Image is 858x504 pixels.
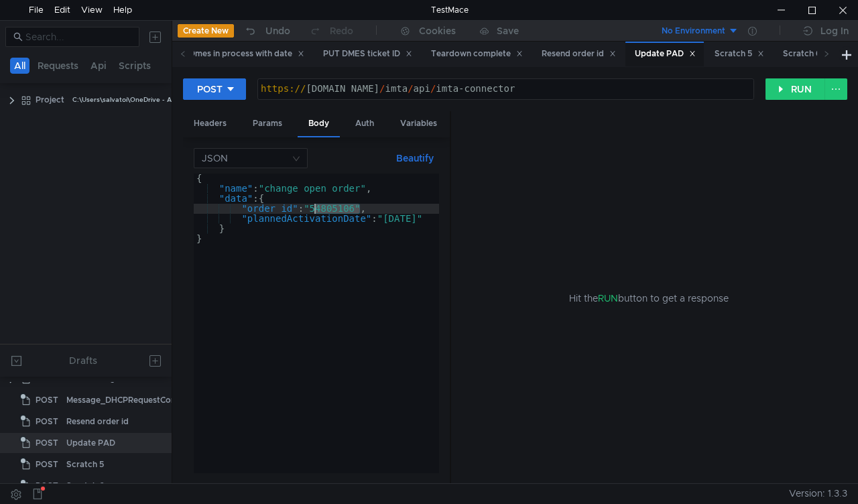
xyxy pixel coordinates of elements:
div: Resend order id [66,412,129,432]
div: Resend order id [542,47,616,61]
button: Requests [34,58,82,74]
div: Scratch 5 [715,47,764,61]
input: Search... [25,29,131,44]
button: RUN [765,78,825,100]
button: All [10,58,29,74]
div: Scratch 6 [66,476,105,496]
span: Version: 1.3.3 [789,484,847,503]
span: RUN [598,292,618,304]
div: C:\Users\salvatoi\OneDrive - AMDOCS\Backup Folders\Documents\testmace\Project [72,90,344,110]
div: Drafts [69,353,97,369]
span: POST [36,412,58,432]
button: No Environment [646,20,739,42]
button: Undo [234,21,300,41]
div: Dmes in process with date [189,47,304,61]
button: Beautify [391,150,439,166]
span: POST [36,476,58,496]
div: Scratch 6 [783,47,833,61]
div: PUT DMES ticket ID [323,47,412,61]
div: Update PAD [66,433,115,453]
span: Hit the button to get a response [569,291,729,306]
div: Variables [389,111,448,136]
div: Message_DHCPRequestCompleted [66,390,204,410]
div: No Environment [662,25,725,38]
button: POST [183,78,246,100]
button: Scripts [115,58,155,74]
div: Teardown complete [431,47,523,61]
button: Api [86,58,111,74]
div: POST [197,82,223,97]
div: Update PAD [635,47,696,61]
div: Scratch 5 [66,454,104,475]
div: Save [497,26,519,36]
div: Headers [183,111,237,136]
div: Body [298,111,340,137]
button: Redo [300,21,363,41]
div: Cookies [419,23,456,39]
button: Create New [178,24,234,38]
div: Log In [820,23,849,39]
span: POST [36,390,58,410]
span: POST [36,433,58,453]
div: Params [242,111,293,136]
div: Auth [345,111,385,136]
div: Redo [330,23,353,39]
div: Undo [265,23,290,39]
span: POST [36,454,58,475]
div: Project [36,90,64,110]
